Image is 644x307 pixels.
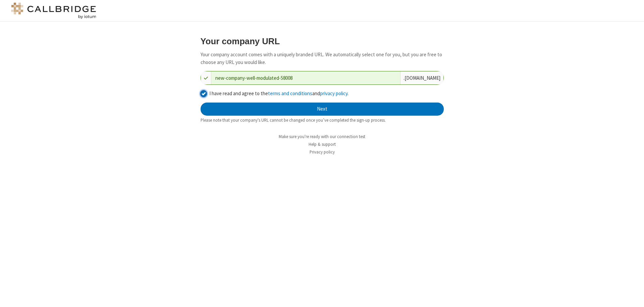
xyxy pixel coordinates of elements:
[201,103,444,116] button: Next
[320,90,347,97] a: privacy policy
[211,71,400,84] input: Company URL
[10,3,97,19] img: logo@2x.png
[268,90,312,97] a: terms and conditions
[201,37,444,46] h3: Your company URL
[201,117,444,123] div: Please note that your company's URL cannot be changed once you’ve completed the sign-up process.
[209,90,444,98] label: I have read and agree to the and .
[279,134,365,139] a: Make sure you're ready with our connection test
[201,51,444,66] p: Your company account comes with a uniquely branded URL. We automatically select one for you, but ...
[400,71,443,84] div: . [DOMAIN_NAME]
[310,149,335,155] a: Privacy policy
[309,141,336,147] a: Help & support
